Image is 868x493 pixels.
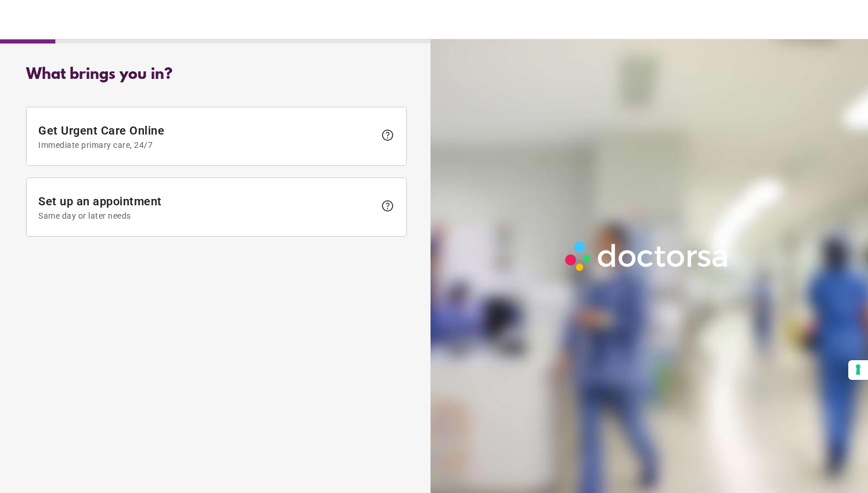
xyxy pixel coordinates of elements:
span: Get Urgent Care Online [38,124,375,150]
span: Set up an appointment [38,194,375,220]
span: Immediate primary care, 24/7 [38,140,375,150]
button: Your consent preferences for tracking technologies [848,360,868,380]
div: What brings you in? [26,66,407,84]
span: help [381,199,395,213]
span: Same day or later needs [38,211,375,220]
img: Logo-Doctorsa-trans-White-partial-flat.png [560,237,734,275]
span: help [381,128,395,142]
